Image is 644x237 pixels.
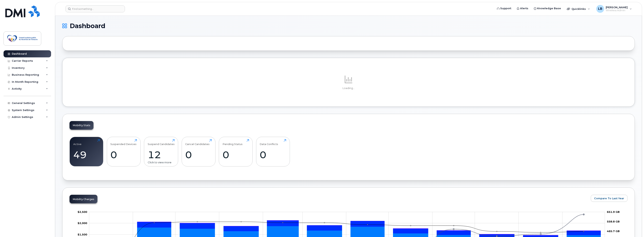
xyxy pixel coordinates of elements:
tspan: $1,500 [78,233,87,236]
a: Active49 [73,139,100,164]
button: Compare To Last Year [591,195,628,202]
div: 0 [223,149,249,161]
div: Suspend Candidates [148,139,175,146]
a: Suspended Devices0 [110,139,137,164]
p: Loading... [70,86,628,90]
div: 0 [185,149,212,161]
span: Dashboard [70,23,105,29]
div: 12 [148,149,175,161]
g: $0 [78,210,87,213]
a: Pending Status0 [223,139,249,164]
tspan: 651.9 GB [607,210,620,213]
a: Data Conflicts0 [260,139,286,164]
div: Pending Status [223,139,243,146]
div: 0 [260,149,286,161]
div: Cancel Candidates [185,139,210,146]
div: 49 [73,149,100,161]
div: 0 [110,149,137,161]
span: Compare To Last Year [594,197,624,200]
tspan: $2,000 [78,221,87,225]
div: Suspended Devices [110,139,136,146]
tspan: 558.8 GB [607,220,620,223]
div: Data Conflicts [260,139,278,146]
a: Cancel Candidates0 [185,139,212,164]
div: Active [73,139,82,146]
tspan: 465.7 GB [607,230,620,233]
g: $0 [78,233,87,236]
g: $0 [78,221,87,225]
tspan: $2,500 [78,210,87,213]
a: Suspend Candidates12Click to view more [148,139,175,164]
div: Click to view more [148,161,175,164]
